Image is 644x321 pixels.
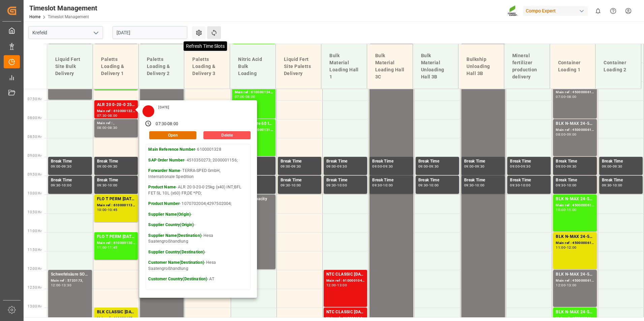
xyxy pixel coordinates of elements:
div: - [166,121,167,127]
div: 10:00 [97,208,107,211]
div: 07:30 [97,114,107,117]
div: Break Time [418,177,456,184]
div: 08:00 [167,121,178,127]
div: Break Time [510,158,548,165]
div: 10:00 [429,184,439,187]
p: - 4510350273; 2000001156; [148,157,248,164]
strong: Supplier Country(Destination) [148,250,204,254]
div: Break Time [281,158,319,165]
div: Paletts Loading & Delivery 3 [190,53,224,80]
div: Liquid Fert Site Bulk Delivery [53,53,87,80]
div: [DATE] [156,105,171,110]
div: - [566,208,567,211]
div: FLO T PERM [DATE] 25kg (x40) INT; [97,234,135,240]
div: Main ref : 6100001044, 2000000209; [326,278,364,284]
div: - [428,184,429,187]
div: 13:00 [337,284,347,287]
div: 08:00 [246,95,255,98]
div: - [290,165,291,168]
div: - [566,165,567,168]
div: 09:30 [475,165,485,168]
div: Bulk Material Unloading Hall 3B [418,49,453,83]
input: DD.MM.YYYY [112,26,187,39]
div: 10:00 [521,184,530,187]
div: FLO T PERM [DATE] 25kg (x40) INT;NTC SUPREM [DATE] 25kg (x40)A,D,EN,I,SI;FLO T NK 14-0-19 25kg (x... [97,196,135,203]
div: ALR 20 0-20-0 25kg (x40) INT;BFL FET SL 10L (x60) FR,DE *PD; [97,102,135,108]
div: - [107,208,108,211]
div: Main ref : 4500000616, 2000000562; [556,127,594,133]
div: Main ref : 4500000615, 2000000562; [556,240,594,246]
span: 09:30 Hr [28,173,41,176]
div: 10:00 [108,184,118,187]
div: Timeslot Management [29,3,97,13]
div: 11:45 [108,246,118,249]
div: 10:00 [62,184,71,187]
div: Break Time [51,158,89,165]
div: - [107,114,108,117]
div: 09:30 [464,184,474,187]
strong: Customer Country(Destination) [148,277,207,281]
div: 09:00 [51,165,61,168]
div: BLK N-MAX 24-5-5 25KG (x42) INT MTO; [556,309,594,316]
div: 09:30 [510,184,520,187]
button: open menu [91,28,101,38]
div: 09:30 [521,165,530,168]
div: - [611,184,612,187]
strong: Forwarder Name [148,168,180,173]
div: - [336,165,337,168]
div: 09:00 [602,165,612,168]
div: - [566,184,567,187]
input: Type to search/select [28,26,103,39]
div: 12:00 [556,284,566,287]
span: 08:30 Hr [28,135,41,139]
p: - [148,222,248,228]
div: 09:30 [291,165,301,168]
div: 10:00 [613,184,622,187]
div: Bulk Material Loading Hall 1 [327,49,361,83]
div: - [336,184,337,187]
div: 10:00 [383,184,393,187]
div: Main ref : 6100001328, 4510350273; 2000001156; [97,108,135,114]
span: 10:00 Hr [28,191,41,195]
div: Break Time [326,177,364,184]
div: BLK N-MAX 24-5-5 25KG (x42) INT MTO; [556,234,594,240]
div: 07:00 [556,95,566,98]
div: 09:30 [326,184,336,187]
div: - [107,165,108,168]
div: Break Time [418,158,456,165]
div: - [474,184,475,187]
div: - [520,184,521,187]
div: - [382,165,383,168]
div: 09:30 [602,184,612,187]
button: Help Center [606,3,621,19]
div: 09:30 [372,184,382,187]
div: - [520,165,521,168]
div: 08:30 [108,126,118,129]
button: Delete [203,131,251,139]
div: NTC CLASSIC [DATE]+3+TE BULK; [326,309,364,316]
div: - [566,246,567,249]
div: Break Time [464,177,502,184]
div: - [107,246,108,249]
div: - [566,284,567,287]
div: 13:00 [567,284,577,287]
button: Open [149,131,196,139]
div: Break Time [602,158,640,165]
div: 13:30 [62,284,71,287]
div: 12:00 [326,284,336,287]
div: Main ref : 6100001309, 2000000916; [97,240,135,246]
div: BLK N-MAX 24-5-5 25KG (x42) INT MTO; [556,271,594,278]
div: 09:00 [567,133,577,136]
div: - [336,284,337,287]
div: 09:30 [383,165,393,168]
div: BLK N-MAX 24-5-5 25KG (x42) INT MTO; [556,196,594,203]
div: - [61,184,62,187]
div: - [107,184,108,187]
div: Break Time [510,177,548,184]
strong: Supplier Name(Origin) [148,212,191,217]
div: NTC CLASSIC [DATE]+3+TE BULK; [326,271,364,278]
button: Compo Expert [523,4,590,17]
div: 09:00 [326,165,336,168]
span: 12:00 Hr [28,267,41,271]
div: Bulk Material Loading Hall 3C [373,49,407,83]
